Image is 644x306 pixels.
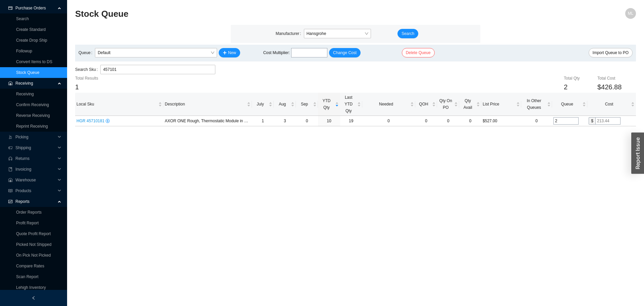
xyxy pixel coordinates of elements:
[564,75,597,82] div: Total Qty
[319,97,334,111] span: YTD Qty
[552,93,587,116] th: Queue sortable
[362,93,415,116] th: Needed sortable
[32,296,36,300] span: left
[402,48,435,57] button: Delete Queue
[459,116,481,126] td: 0
[417,101,431,107] span: QOH
[406,49,431,56] span: Delete Queue
[252,93,274,116] th: July sortable
[329,48,361,57] button: Change Cost
[362,116,415,126] td: 0
[589,117,595,125] div: $
[16,49,32,53] a: Followup
[8,200,13,204] span: fund
[481,93,521,116] th: List Price sortable
[397,29,418,38] button: Search
[15,185,56,196] span: Products
[165,101,245,107] span: Description
[564,83,568,91] span: 2
[16,113,50,118] a: Reverse Receiving
[437,93,459,116] th: Qty On PO sortable
[16,274,39,279] a: Scan Report
[98,48,214,57] span: Default
[274,93,296,116] th: Aug sortable
[15,78,56,89] span: Receiving
[593,49,629,56] span: Import Queue to PO
[415,116,437,126] td: 0
[16,92,34,96] a: Receiving
[8,167,13,171] span: book
[16,242,51,247] a: Picked Not Shipped
[253,101,268,107] span: July
[415,93,437,116] th: QOH sortable
[8,157,13,161] span: customer-service
[263,49,290,56] span: Cost Multiplier :
[78,48,95,57] label: Queue
[307,29,368,38] span: Hansgrohe
[8,189,13,193] span: read
[333,49,357,56] span: Change Cost
[597,82,622,93] span: $426.88
[296,93,318,116] th: Sep sortable
[340,116,362,126] td: 19
[274,116,296,126] td: 3
[275,101,289,107] span: Aug
[75,75,169,82] div: Total Results
[341,94,356,114] span: Last YTD Qty
[459,93,481,116] th: Qty Avail sortable
[15,153,56,164] span: Returns
[16,210,42,215] a: Order Reports
[16,285,46,290] a: Lehigh Inventory
[75,65,100,74] label: Search Sku
[318,116,340,126] td: 10
[16,16,29,21] a: Search
[16,70,39,75] a: Stock Queue
[589,101,630,107] span: Cost
[75,93,163,116] th: Local Sku sortable
[163,116,252,126] td: AXOR ONE Rough, Thermostatic Module in N.A.
[16,27,46,32] a: Create Standard
[15,132,56,142] span: Picking
[340,93,362,116] th: Last YTD Qty sortable
[553,101,581,107] span: Queue
[364,101,409,107] span: Needed
[15,196,56,207] span: Reports
[15,175,56,185] span: Warehouse
[106,119,110,123] span: dollar
[76,101,157,107] span: Local Sku
[597,75,636,82] div: Total Cost
[75,8,496,20] h2: Stock Queue
[628,8,634,19] span: ML
[15,142,56,153] span: Shipping
[521,116,552,126] td: 0
[589,48,633,57] button: Import Queue to PO
[276,29,304,38] label: Manufacturer
[16,38,47,43] a: Create Drop Ship
[437,116,459,126] td: 0
[252,116,274,126] td: 1
[16,221,39,225] a: Profit Report
[15,164,56,175] span: Invoicing
[438,97,453,111] span: Qty On PO
[523,97,546,111] span: In Other Queues
[16,264,44,268] a: Compare Rates
[228,49,236,56] span: New
[481,116,521,126] td: $527.00
[461,97,475,111] span: Qty Avail
[296,116,318,126] td: 0
[219,48,240,57] button: plusNew
[521,93,552,116] th: In Other Queues sortable
[16,124,48,129] a: Reprint Receiving
[16,102,49,107] a: Confirm Receiving
[223,51,227,55] span: plus
[163,93,252,116] th: Description sortable
[15,3,56,13] span: Purchase Orders
[16,253,51,258] a: On Pick Not Picked
[76,119,106,123] span: HGR 45710181
[75,83,79,91] span: 1
[587,93,636,116] th: Cost sortable
[595,117,621,125] input: 213.44
[297,101,312,107] span: Sep
[483,101,515,107] span: List Price
[401,30,414,37] span: Search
